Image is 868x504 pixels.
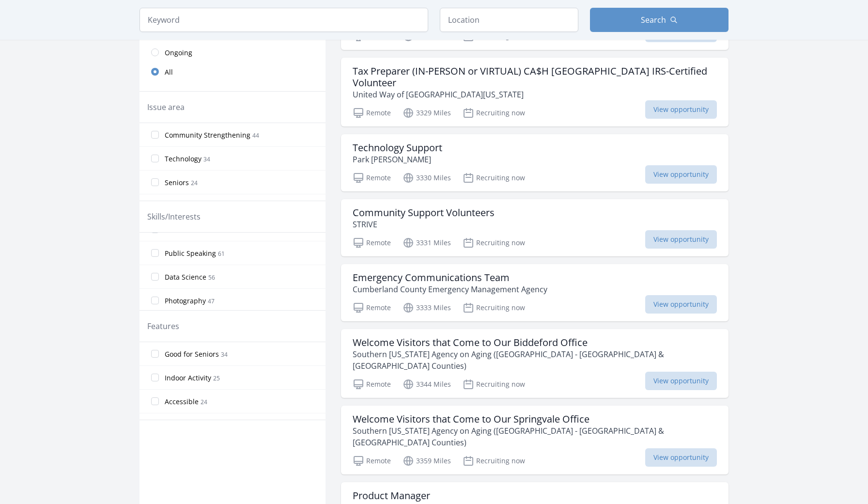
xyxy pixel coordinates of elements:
[641,14,666,26] span: Search
[353,154,442,165] p: Park [PERSON_NAME]
[353,378,391,390] p: Remote
[463,107,525,119] p: Recruiting now
[341,199,728,256] a: Community Support Volunteers STRIVE Remote 3331 Miles Recruiting now View opportunity
[645,295,717,314] span: View opportunity
[353,413,717,425] h3: Welcome Visitors that Come to Our Springvale Office
[403,237,451,249] p: 3331 Miles
[151,249,159,257] input: Public Speaking 61
[353,272,547,283] h3: Emergency Communications Team
[403,378,451,390] p: 3344 Miles
[165,249,216,258] span: Public Speaking
[463,172,525,184] p: Recruiting now
[403,172,451,184] p: 3330 Miles
[139,8,428,32] input: Keyword
[151,297,159,304] input: Photography 47
[353,172,391,184] p: Remote
[165,130,250,140] span: Community Strengthening
[165,296,206,306] span: Photography
[353,337,717,348] h3: Welcome Visitors that Come to Our Biddeford Office
[151,273,159,281] input: Data Science 56
[151,350,159,358] input: Good for Seniors 34
[201,398,207,406] span: 24
[463,237,525,249] p: Recruiting now
[218,250,225,258] span: 61
[341,134,728,191] a: Technology Support Park [PERSON_NAME] Remote 3330 Miles Recruiting now View opportunity
[463,302,525,314] p: Recruiting now
[353,283,547,295] p: Cumberland County Emergency Management Agency
[165,48,192,58] span: Ongoing
[440,8,578,32] input: Location
[463,378,525,390] p: Recruiting now
[403,302,451,314] p: 3333 Miles
[645,448,717,467] span: View opportunity
[191,179,198,187] span: 24
[353,490,451,502] h3: Product Manager
[590,8,728,32] button: Search
[353,455,391,467] p: Remote
[208,297,215,305] span: 47
[165,397,199,407] span: Accessible
[645,165,717,184] span: View opportunity
[353,219,495,230] p: STRIVE
[403,455,451,467] p: 3359 Miles
[165,154,201,164] span: Technology
[353,348,717,372] p: Southern [US_STATE] Agency on Aging ([GEOGRAPHIC_DATA] - [GEOGRAPHIC_DATA] & [GEOGRAPHIC_DATA] Co...
[341,406,728,474] a: Welcome Visitors that Come to Our Springvale Office Southern [US_STATE] Agency on Aging ([GEOGRAP...
[353,89,717,100] p: United Way of [GEOGRAPHIC_DATA][US_STATE]
[463,455,525,467] p: Recruiting now
[165,178,189,188] span: Seniors
[353,65,717,89] h3: Tax Preparer (IN-PERSON or VIRTUAL) CA$H [GEOGRAPHIC_DATA] IRS-Certified Volunteer
[151,131,159,139] input: Community Strengthening 44
[165,349,219,359] span: Good for Seniors
[151,178,159,186] input: Seniors 24
[213,374,220,382] span: 25
[341,58,728,126] a: Tax Preparer (IN-PERSON or VIRTUAL) CA$H [GEOGRAPHIC_DATA] IRS-Certified Volunteer United Way of ...
[203,155,210,163] span: 34
[645,100,717,119] span: View opportunity
[645,372,717,390] span: View opportunity
[151,397,159,405] input: Accessible 24
[151,155,159,162] input: Technology 34
[151,374,159,381] input: Indoor Activity 25
[139,62,325,81] a: All
[353,237,391,249] p: Remote
[165,67,173,77] span: All
[147,211,201,222] legend: Skills/Interests
[147,101,185,113] legend: Issue area
[165,373,211,383] span: Indoor Activity
[403,107,451,119] p: 3329 Miles
[221,350,228,359] span: 34
[252,131,259,140] span: 44
[341,264,728,321] a: Emergency Communications Team Cumberland County Emergency Management Agency Remote 3333 Miles Rec...
[353,142,442,154] h3: Technology Support
[147,320,179,332] legend: Features
[353,107,391,119] p: Remote
[341,329,728,398] a: Welcome Visitors that Come to Our Biddeford Office Southern [US_STATE] Agency on Aging ([GEOGRAPH...
[165,272,206,282] span: Data Science
[139,43,325,62] a: Ongoing
[208,273,215,282] span: 56
[353,302,391,314] p: Remote
[353,425,717,448] p: Southern [US_STATE] Agency on Aging ([GEOGRAPHIC_DATA] - [GEOGRAPHIC_DATA] & [GEOGRAPHIC_DATA] Co...
[353,207,495,219] h3: Community Support Volunteers
[645,230,717,249] span: View opportunity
